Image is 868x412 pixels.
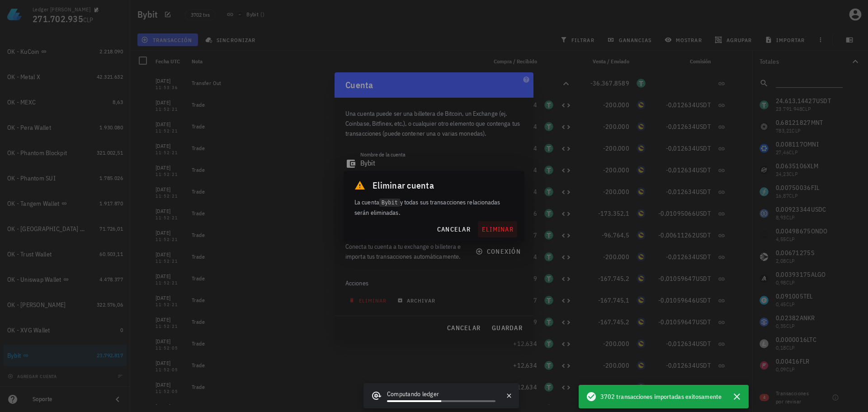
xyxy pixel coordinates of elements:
[387,389,495,400] div: Computando ledger
[481,225,514,233] span: eliminar
[600,392,722,402] span: 3702 transacciones importadas exitosamente
[373,178,434,193] span: Eliminar cuenta
[433,221,474,237] button: cancelar
[379,199,400,207] code: Bybit
[354,193,500,222] span: La cuenta y todas sus transacciones relacionadas serán eliminadas.
[437,225,471,233] span: cancelar
[478,221,517,237] button: eliminar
